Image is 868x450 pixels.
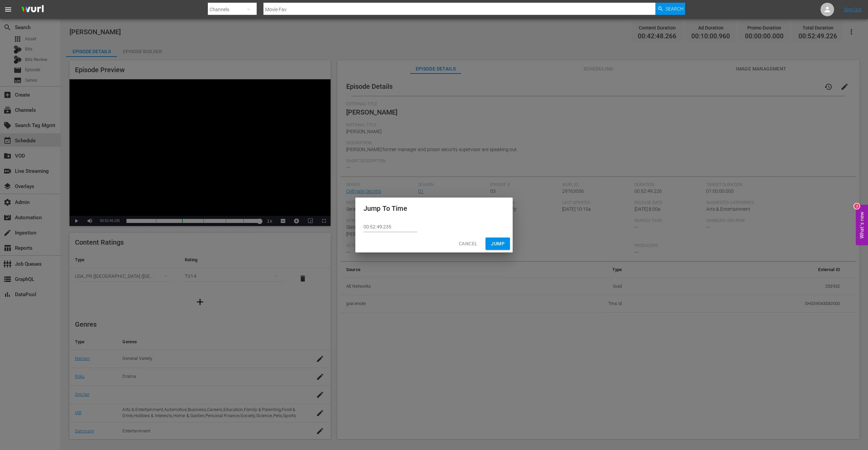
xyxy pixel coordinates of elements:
[459,240,477,248] span: Cancel
[363,203,505,214] h2: Jump To Time
[4,5,12,14] span: menu
[844,7,862,12] a: Sign Out
[666,3,684,15] span: Search
[453,238,483,250] button: Cancel
[16,2,49,18] img: ans4CAIJ8jUAAAAAAAAAAAAAAAAAAAAAAAAgQb4GAAAAAAAAAAAAAAAAAAAAAAAAJMjXAAAAAAAAAAAAAAAAAAAAAAAAgAT5G...
[854,204,860,209] div: 2
[491,240,505,248] span: Jump
[856,205,868,245] button: Open Feedback Widget
[486,238,510,250] button: Jump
